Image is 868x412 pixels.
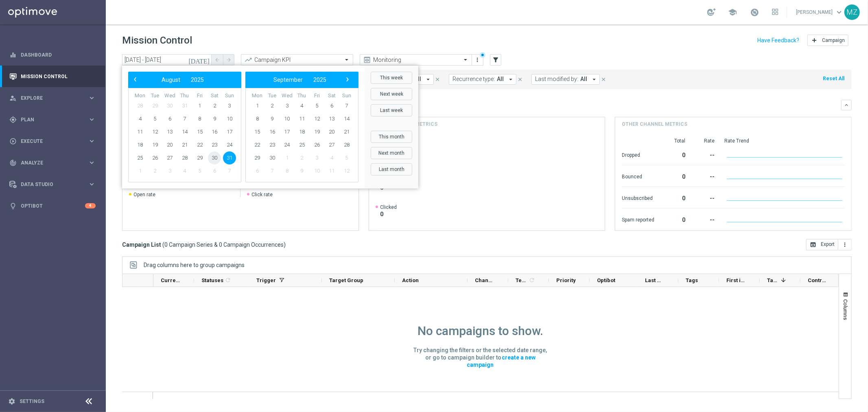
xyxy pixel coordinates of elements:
i: person_search [9,94,17,102]
button: close [516,75,524,84]
span: First in Range [726,277,746,283]
span: 2 [208,99,221,112]
span: Last modified by: [535,76,578,83]
span: 1 [280,151,293,164]
span: school [728,8,737,17]
ng-select: Monitoring [360,54,472,66]
bs-datepicker-navigation-view: ​ ​ ​ [130,75,235,85]
span: Recurrence type: [453,76,495,83]
div: lightbulb Optibot 4 [9,203,96,209]
span: 22 [193,138,206,151]
button: Data Studio keyboard_arrow_right [9,181,96,188]
i: keyboard_arrow_right [88,116,96,123]
div: person_search Explore keyboard_arrow_right [9,95,96,101]
span: 2 [266,99,279,112]
div: -- [695,213,715,226]
th: weekday [250,92,265,99]
button: filter_alt [490,54,501,66]
div: Row Groups [144,262,245,268]
th: weekday [207,92,222,99]
th: weekday [133,92,148,99]
div: Spam reported [622,213,654,226]
span: 23 [208,138,221,151]
i: arrow_drop_down [507,76,514,83]
span: 11 [295,112,308,125]
span: 30 [163,99,176,112]
div: Bounced [622,169,654,182]
i: preview [363,56,371,64]
button: Recurrence type: All arrow_drop_down [449,74,516,85]
div: Execute [9,138,88,145]
span: 9 [266,112,279,125]
h1: No campaigns to show. [418,324,543,338]
i: more_vert [474,57,481,63]
p: Try changing the filters or the selected date range, or go to campaign builder to [413,346,547,368]
i: keyboard_arrow_right [88,137,96,145]
button: This week [371,72,412,84]
div: Unsubscribed [622,191,654,204]
span: Target Group [329,277,363,283]
span: › [342,74,353,85]
div: Data Studio [9,181,88,188]
button: ‹ [130,75,141,85]
i: keyboard_arrow_right [88,94,96,102]
i: settings [8,398,15,405]
button: This month [371,131,412,143]
span: 8 [280,164,293,178]
button: track_changes Analyze keyboard_arrow_right [9,160,96,166]
button: Mission Control [9,73,96,80]
i: arrow_drop_down [424,76,432,83]
span: 18 [295,125,308,138]
div: 4 [85,203,96,208]
i: keyboard_arrow_down [844,102,849,108]
span: 26 [310,138,324,151]
button: more_vert [474,55,482,65]
span: 17 [223,125,236,138]
span: Action [402,277,419,283]
div: 0 [664,191,685,204]
span: 8 [193,112,206,125]
span: 13 [325,112,338,125]
i: equalizer [9,51,17,59]
span: 2 [295,151,308,164]
span: Drag columns here to group campaigns [144,262,245,268]
span: Optibot [597,277,615,283]
button: arrow_forward [223,54,234,66]
span: Open rate [133,191,155,198]
div: Plan [9,116,88,123]
span: 29 [251,151,264,164]
a: Optibot [21,195,85,217]
i: keyboard_arrow_right [88,159,96,167]
span: 10 [280,112,293,125]
div: Mission Control [9,66,96,87]
div: Explore [9,94,88,102]
th: weekday [295,92,310,99]
span: Analyze [21,160,88,165]
span: 2025 [191,77,204,83]
span: 2025 [313,77,326,83]
span: 14 [340,112,353,125]
i: more_vert [842,241,848,248]
span: ) [284,241,286,248]
span: August [162,77,180,83]
span: 26 [149,151,162,164]
i: close [517,77,523,82]
span: 28 [133,99,146,112]
span: Control Customers [808,277,827,283]
input: Have Feedback? [757,37,799,43]
span: Calculate column [223,276,231,285]
span: 3 [223,99,236,112]
a: [PERSON_NAME]keyboard_arrow_down [795,6,844,18]
button: 2025 [308,75,332,85]
a: Mission Control [21,66,96,87]
span: 12 [310,112,324,125]
i: play_circle_outline [9,138,17,145]
span: 3 [163,164,176,178]
span: 10 [223,112,236,125]
span: 21 [178,138,191,151]
span: 8 [251,112,264,125]
th: weekday [177,92,192,99]
span: 4 [133,112,146,125]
